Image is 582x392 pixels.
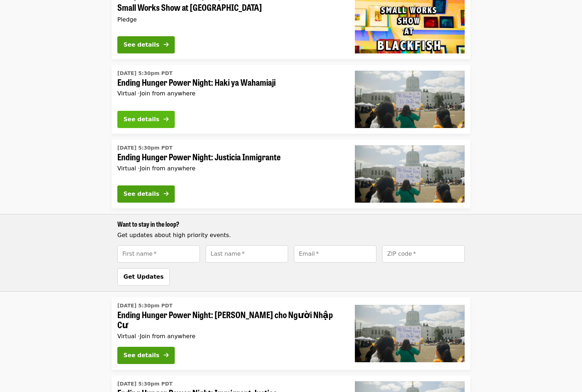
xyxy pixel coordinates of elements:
[117,144,173,152] time: [DATE] 5:30pm PDT
[206,245,288,263] input: [object Object]
[117,152,343,162] span: Ending Hunger Power Night: Justicia Inmigrante
[117,302,173,310] time: [DATE] 5:30pm PDT
[117,380,173,388] time: [DATE] 5:30pm PDT
[164,190,169,197] i: arrow-right icon
[123,273,164,280] span: Get Updates
[117,185,175,203] button: See details
[382,245,465,263] input: [object Object]
[355,71,465,128] img: Ending Hunger Power Night: Haki ya Wahamiaji organized by Oregon Food Bank
[123,351,159,360] div: See details
[117,245,200,263] input: [object Object]
[140,165,195,172] span: Join from anywhere
[112,65,470,134] a: See details for "Ending Hunger Power Night: Haki ya Wahamiaji"
[117,232,231,238] span: Get updates about high priority events.
[117,268,170,285] button: Get Updates
[117,219,179,228] span: Want to stay in the loop?
[112,297,470,370] a: See details for "Ending Hunger Power Night: Công Lý cho Người Nhập Cư"
[355,145,465,203] img: Ending Hunger Power Night: Justicia Inmigrante organized by Oregon Food Bank
[164,41,169,48] i: arrow-right icon
[164,352,169,359] i: arrow-right icon
[123,190,159,198] div: See details
[123,41,159,49] div: See details
[117,70,173,77] time: [DATE] 5:30pm PDT
[117,111,175,128] button: See details
[117,77,343,88] span: Ending Hunger Power Night: Haki ya Wahamiaji
[140,333,195,340] span: Join from anywhere
[117,36,175,53] button: See details
[117,333,196,340] span: Virtual ·
[294,245,376,263] input: [object Object]
[117,310,343,330] span: Ending Hunger Power Night: [PERSON_NAME] cho Người Nhập Cư
[123,115,159,124] div: See details
[140,90,195,97] span: Join from anywhere
[112,140,470,208] a: See details for "Ending Hunger Power Night: Justicia Inmigrante"
[117,16,137,23] span: Pledge
[117,165,196,172] span: Virtual ·
[355,305,465,362] img: Ending Hunger Power Night: Công Lý cho Người Nhập Cư organized by Oregon Food Bank
[117,2,343,13] span: Small Works Show at [GEOGRAPHIC_DATA]
[164,116,169,123] i: arrow-right icon
[117,90,196,97] span: Virtual ·
[117,347,175,364] button: See details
